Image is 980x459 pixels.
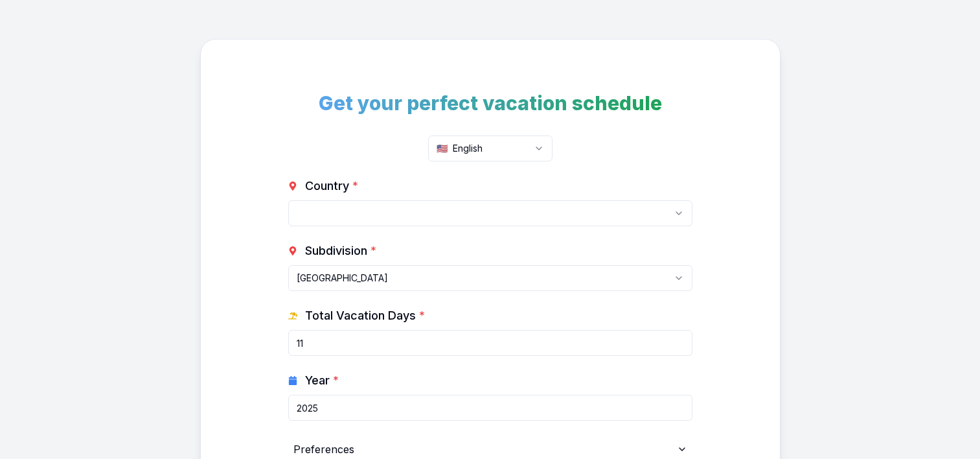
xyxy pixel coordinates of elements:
[305,242,376,260] span: Subdivision
[288,91,692,115] h1: Get your perfect vacation schedule
[293,441,354,457] span: Preferences
[305,371,339,390] span: Year
[305,307,425,325] span: Total Vacation Days
[305,177,358,195] span: Country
